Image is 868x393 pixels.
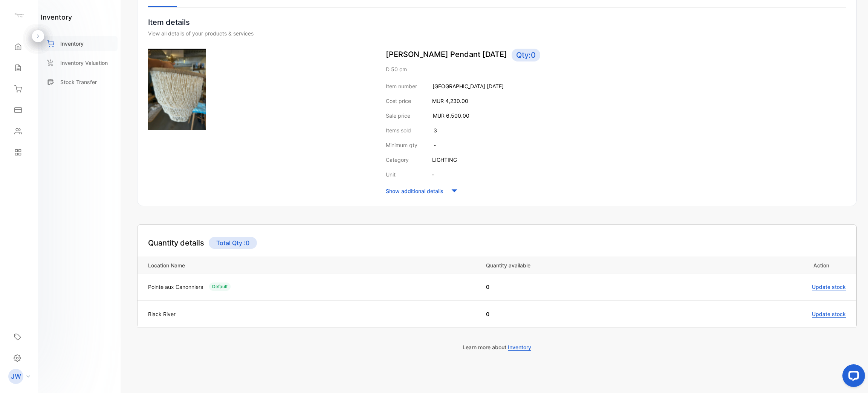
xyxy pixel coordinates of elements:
[148,29,846,37] div: View all details of your products & services
[148,283,203,291] p: Pointe aux Canonniers
[209,282,231,291] div: Default
[812,311,846,318] span: Update stock
[41,12,72,22] h1: inventory
[386,156,409,164] p: Category
[41,74,118,90] a: Stock Transfer
[148,17,846,28] p: Item details
[60,40,84,48] p: Inventory
[41,55,118,71] a: Inventory Valuation
[836,361,868,393] iframe: LiveChat chat widget
[432,170,434,178] p: -
[386,187,443,195] p: Show additional details
[433,112,469,119] span: MUR 6,500.00
[209,237,257,249] p: Total Qty : 0
[486,283,681,291] p: 0
[386,82,417,90] p: Item number
[386,112,410,120] p: Sale price
[386,97,411,105] p: Cost price
[148,49,206,130] img: item
[812,284,846,290] span: Update stock
[386,170,396,178] p: Unit
[386,141,417,149] p: Minimum qty
[60,78,97,86] p: Stock Transfer
[508,344,531,351] span: Inventory
[692,260,829,269] p: Action
[60,59,108,67] p: Inventory Valuation
[386,49,846,61] p: [PERSON_NAME] Pendant [DATE]
[486,310,681,318] p: 0
[386,126,411,134] p: Items sold
[41,36,118,51] a: Inventory
[512,49,540,61] span: Qty: 0
[432,82,504,90] p: [GEOGRAPHIC_DATA] [DATE]
[13,10,24,21] img: logo
[386,65,846,73] p: D 50 cm
[486,260,681,269] p: Quantity available
[148,260,478,269] p: Location Name
[137,343,857,351] p: Learn more about
[434,126,437,134] p: 3
[432,156,457,164] p: LIGHTING
[434,141,436,149] p: -
[11,372,21,381] p: JW
[432,98,468,104] span: MUR 4,230.00
[148,310,176,318] p: Black River
[148,237,204,249] h4: Quantity details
